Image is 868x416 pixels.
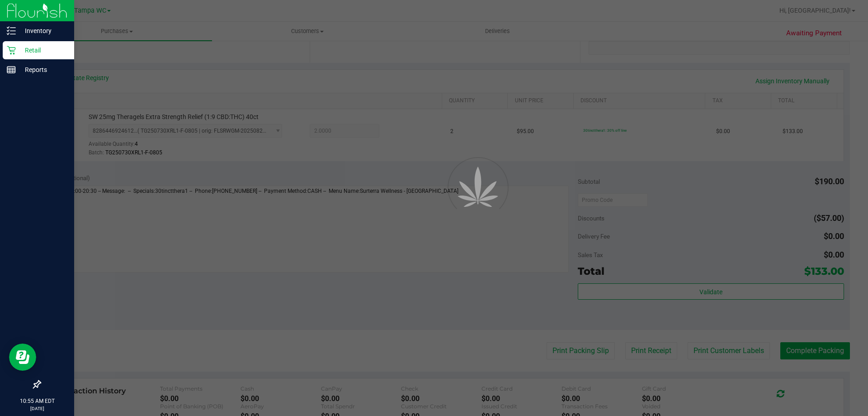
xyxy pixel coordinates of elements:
p: Reports [16,64,70,75]
p: Retail [16,45,70,56]
p: Inventory [16,25,70,36]
inline-svg: Retail [7,46,16,55]
inline-svg: Inventory [7,26,16,35]
p: 10:55 AM EDT [4,397,70,405]
iframe: Resource center [9,344,36,371]
p: [DATE] [4,405,70,412]
inline-svg: Reports [7,65,16,74]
